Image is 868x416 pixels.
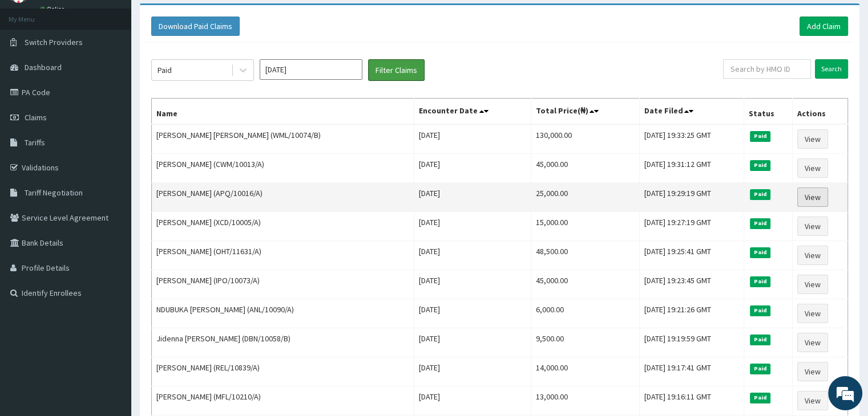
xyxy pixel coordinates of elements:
span: Dashboard [25,62,62,72]
td: 48,500.00 [531,241,640,270]
a: View [797,129,828,149]
td: [DATE] [414,357,531,386]
td: [PERSON_NAME] [PERSON_NAME] (WML/10074/B) [152,124,414,154]
span: Paid [750,189,770,199]
td: 13,000.00 [531,386,640,415]
a: Online [40,5,67,13]
td: 6,000.00 [531,299,640,328]
td: [PERSON_NAME] (CWM/10013/A) [152,154,414,183]
span: Claims [25,112,47,123]
td: [DATE] [414,241,531,270]
td: Jidenna [PERSON_NAME] (DBN/10058/B) [152,328,414,357]
a: View [797,187,828,207]
td: [DATE] [414,183,531,212]
input: Search [815,59,848,79]
span: Paid [750,247,770,258]
td: [PERSON_NAME] (OHT/11631/A) [152,241,414,270]
td: [DATE] 19:33:25 GMT [640,124,744,154]
td: [DATE] [414,124,531,154]
textarea: Type your message and hit 'Enter' [6,287,217,327]
td: 14,000.00 [531,357,640,386]
td: [DATE] 19:23:45 GMT [640,270,744,299]
a: View [797,362,828,381]
td: [DATE] [414,299,531,328]
span: We're online! [66,132,158,247]
td: [DATE] 19:25:41 GMT [640,241,744,270]
a: View [797,333,828,352]
span: Paid [750,364,770,374]
td: [DATE] [414,328,531,357]
a: Add Claim [800,17,848,36]
span: Paid [750,160,770,170]
td: [DATE] 19:27:19 GMT [640,212,744,241]
td: [DATE] 19:31:12 GMT [640,154,744,183]
span: Paid [750,335,770,345]
a: View [797,158,828,178]
th: Encounter Date [414,99,531,125]
span: Switch Providers [25,37,83,47]
img: d_794563401_company_1708531726252_794563401 [21,57,46,85]
th: Name [152,99,414,125]
div: Minimize live chat window [187,6,215,33]
input: Search by HMO ID [723,59,811,79]
a: View [797,275,828,294]
td: [DATE] 19:19:59 GMT [640,328,744,357]
td: [DATE] 19:16:11 GMT [640,386,744,415]
td: 9,500.00 [531,328,640,357]
span: Tariffs [25,137,45,148]
a: View [797,217,828,236]
div: Chat with us now [59,64,192,79]
th: Actions [792,99,847,125]
input: Select Month and Year [260,59,362,80]
span: Paid [750,305,770,316]
td: [PERSON_NAME] (MFL/10210/A) [152,386,414,415]
th: Date Filed [640,99,744,125]
td: [PERSON_NAME] (IPO/10073/A) [152,270,414,299]
span: Paid [750,276,770,287]
td: [DATE] [414,270,531,299]
td: [DATE] 19:17:41 GMT [640,357,744,386]
td: [PERSON_NAME] (APQ/10016/A) [152,183,414,212]
span: Paid [750,131,770,141]
th: Status [744,99,793,125]
td: 15,000.00 [531,212,640,241]
a: View [797,304,828,323]
td: [PERSON_NAME] (XCD/10005/A) [152,212,414,241]
td: 130,000.00 [531,124,640,154]
span: Paid [750,218,770,229]
td: 25,000.00 [531,183,640,212]
th: Total Price(₦) [531,99,640,125]
span: Tariff Negotiation [25,187,83,198]
td: [DATE] [414,386,531,415]
td: [PERSON_NAME] (REL/10839/A) [152,357,414,386]
td: [DATE] [414,154,531,183]
button: Download Paid Claims [151,17,240,36]
a: View [797,246,828,265]
div: Paid [158,64,172,76]
td: [DATE] [414,212,531,241]
td: [DATE] 19:21:26 GMT [640,299,744,328]
button: Filter Claims [368,59,425,81]
td: [DATE] 19:29:19 GMT [640,183,744,212]
td: 45,000.00 [531,154,640,183]
td: NDUBUKA [PERSON_NAME] (ANL/10090/A) [152,299,414,328]
a: View [797,391,828,410]
td: 45,000.00 [531,270,640,299]
span: Paid [750,393,770,403]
